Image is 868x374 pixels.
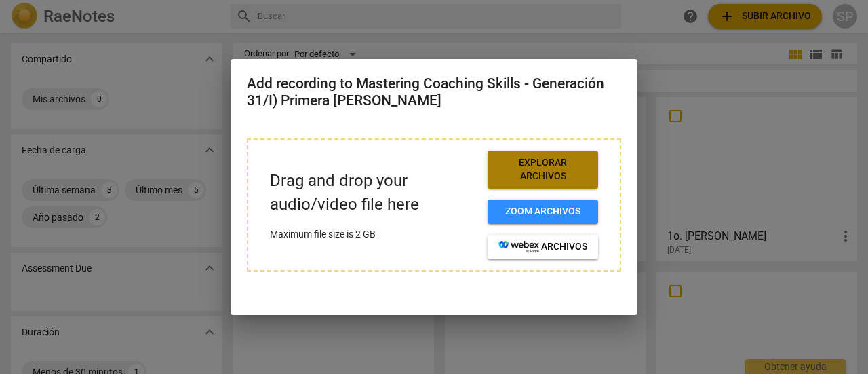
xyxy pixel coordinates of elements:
[488,151,598,188] button: Explorar archivos
[247,75,621,109] h2: Add recording to Mastering Coaching Skills - Generación 31/I) Primera [PERSON_NAME]
[488,235,598,259] button: archivos
[498,240,587,254] span: archivos
[270,227,477,242] p: Maximum file size is 2 GB
[498,156,587,183] span: Explorar archivos
[498,205,587,219] span: Zoom archivos
[270,169,477,217] p: Drag and drop your audio/video file here
[488,200,598,224] button: Zoom archivos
